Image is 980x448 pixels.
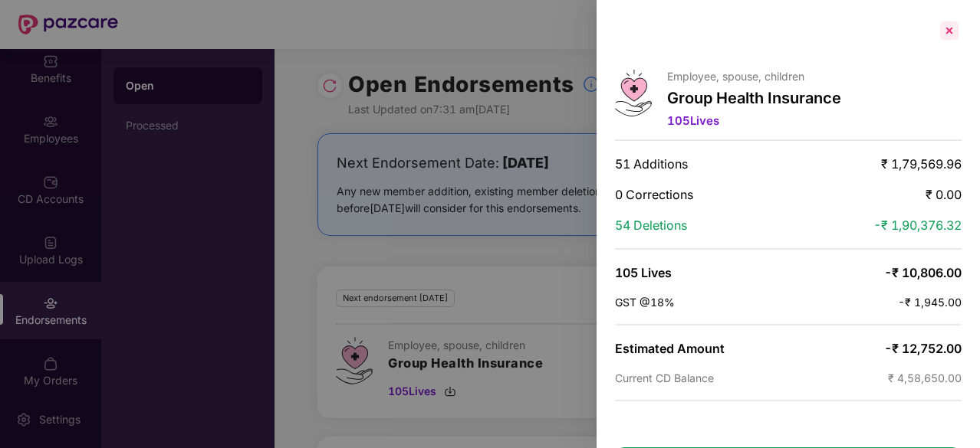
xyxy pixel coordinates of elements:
span: -₹ 10,806.00 [884,265,962,280]
span: Estimated Amount [615,341,725,356]
span: -₹ 1,90,376.32 [873,217,962,233]
span: ₹ 0.00 [926,187,962,202]
p: Group Health Insurance [667,89,841,107]
span: 54 Deletions [615,217,687,233]
span: Current CD Balance [615,371,714,384]
p: Employee, spouse, children [667,70,841,83]
span: -₹ 1,945.00 [898,296,962,309]
span: 0 Corrections [615,187,693,202]
span: 105 Lives [615,265,672,280]
span: ₹ 4,58,650.00 [888,371,962,384]
span: ₹ 1,79,569.96 [881,156,962,172]
img: svg+xml;base64,PHN2ZyB4bWxucz0iaHR0cDovL3d3dy53My5vcmcvMjAwMC9zdmciIHdpZHRoPSI0Ny43MTQiIGhlaWdodD... [615,70,652,116]
span: GST @18% [615,296,675,309]
span: 105 Lives [667,113,719,128]
span: 51 Additions [615,156,688,172]
span: -₹ 12,752.00 [884,341,962,356]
